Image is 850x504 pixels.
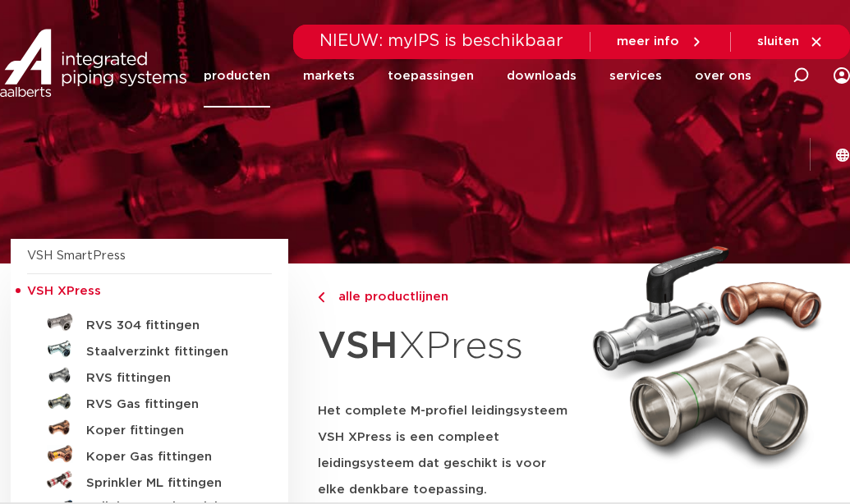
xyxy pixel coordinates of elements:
a: RVS fittingen [27,362,272,388]
a: over ons [695,44,751,108]
nav: Menu [204,44,751,108]
span: alle productlijnen [329,291,448,303]
span: meer info [617,35,679,48]
a: Staalverzinkt fittingen [27,336,272,362]
h5: Sprinkler ML fittingen [86,476,249,491]
a: RVS Gas fittingen [27,388,272,415]
a: Koper Gas fittingen [27,441,272,467]
h5: RVS fittingen [86,371,249,386]
a: toepassingen [388,44,474,108]
span: VSH XPress [27,285,101,297]
a: downloads [507,44,577,108]
span: NIEUW: myIPS is beschikbaar [319,33,563,49]
a: services [609,44,662,108]
a: RVS 304 fittingen [27,309,272,336]
h1: XPress [318,315,574,378]
h5: Koper Gas fittingen [86,450,249,465]
h5: Het complete M-profiel leidingsysteem VSH XPress is een compleet leidingsysteem dat geschikt is v... [318,398,574,503]
img: chevron-right.svg [318,292,324,303]
h5: Koper fittingen [86,424,249,438]
a: VSH SmartPress [27,250,126,262]
h5: Staalverzinkt fittingen [86,345,249,360]
a: markets [303,44,355,108]
div: my IPS [834,57,850,94]
strong: VSH [318,328,398,365]
h5: RVS 304 fittingen [86,318,249,333]
a: sluiten [757,34,824,49]
a: alle productlijnen [318,287,574,307]
a: producten [204,44,270,108]
h5: RVS Gas fittingen [86,397,249,412]
a: Sprinkler ML fittingen [27,467,272,493]
a: meer info [617,34,704,49]
a: Koper fittingen [27,415,272,441]
span: sluiten [757,35,799,48]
